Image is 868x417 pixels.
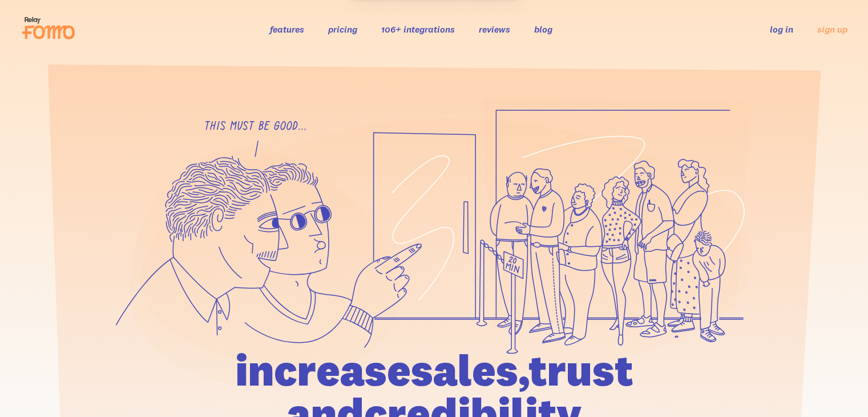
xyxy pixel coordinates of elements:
[817,23,847,35] a: sign up
[270,23,304,35] a: features
[534,23,552,35] a: blog
[770,23,793,35] a: log in
[381,23,455,35] a: 106+ integrations
[328,23,357,35] a: pricing
[479,23,510,35] a: reviews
